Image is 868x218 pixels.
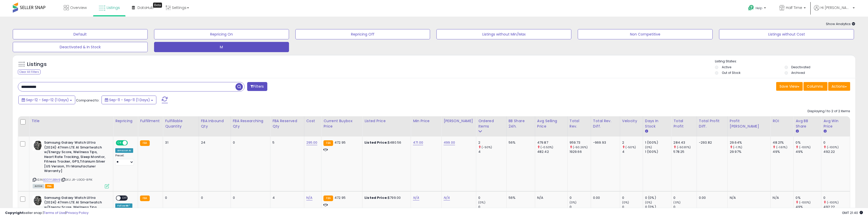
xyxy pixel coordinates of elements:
[593,140,616,145] div: -969.93
[622,118,641,124] div: Velocity
[436,29,571,39] button: Listings without Min/Max
[814,5,855,17] a: Hi [PERSON_NAME]
[823,140,850,145] div: 0
[233,118,268,129] div: FBA Researching Qty
[645,145,652,149] small: (0%)
[66,210,89,215] a: Privacy Policy
[102,96,156,104] button: Sep-11 - Sep-11 (1 Days)
[137,5,154,10] span: DataHub
[154,29,289,39] button: Repricing On
[699,118,725,129] div: Total Profit Diff.
[165,118,196,129] div: Fulfillable Quantity
[823,196,850,200] div: 0
[13,29,148,39] button: Default
[537,196,563,200] div: N/A
[540,145,553,149] small: (-0.53%)
[823,129,826,134] small: Avg Win Price.
[31,118,111,124] div: Title
[272,118,302,129] div: FBA Reserved Qty
[323,118,360,129] div: Current Buybox Price
[578,29,713,39] button: Non Competitive
[730,196,766,200] div: N/A
[121,196,129,200] span: OFF
[677,145,691,149] small: (-50.81%)
[622,140,643,145] div: 2
[796,140,821,145] div: 0%
[272,196,300,200] div: 4
[570,118,589,129] div: Total Rev.
[140,196,149,201] small: FBA
[537,140,567,145] div: 479.87
[715,59,855,64] p: Listing States:
[115,118,136,124] div: Repricing
[33,140,109,188] div: ASIN:
[799,200,811,204] small: (-100%)
[478,118,504,129] div: Ordered Items
[364,118,409,124] div: Listed Price
[478,200,485,204] small: (0%)
[730,150,770,154] div: 29.97%
[364,140,388,145] b: Listed Price:
[730,118,768,129] div: Profit [PERSON_NAME]
[109,97,150,102] span: Sep-11 - Sep-11 (1 Days)
[165,140,195,145] div: 31
[76,98,99,103] span: Compared to:
[673,140,696,145] div: 284.43
[334,140,346,145] span: 472.95
[791,71,805,75] label: Archived
[43,178,60,182] a: B0D1YLBBMB
[116,141,123,145] span: ON
[482,145,492,149] small: (-50%)
[5,211,89,215] div: seller snap | |
[673,200,681,204] small: (0%)
[33,196,43,206] img: 51aXySo2zkL._SL40_.jpg
[842,210,863,215] span: 2025-09-12 21:40 GMT
[756,6,762,10] span: Help
[323,196,333,201] small: FBA
[570,200,577,204] small: (0%)
[773,150,793,154] div: 49%
[827,200,839,204] small: (-100%)
[18,96,75,104] button: Sep-12 - Sep-12 (1 Days)
[478,140,506,145] div: 2
[773,140,793,145] div: 48.21%
[537,150,567,154] div: 482.42
[201,196,227,200] div: 0
[364,195,388,200] b: Listed Price:
[201,118,229,129] div: FBA inbound Qty
[622,200,629,204] small: (0%)
[722,65,731,69] label: Active
[478,150,506,154] div: 4
[233,140,267,145] div: 0
[115,148,133,153] div: Amazon AI
[826,21,855,26] span: Show Analytics
[413,195,419,200] a: N/A
[27,61,47,68] h5: Listings
[730,140,770,145] div: 29.64%
[733,145,742,149] small: (-1.1%)
[796,150,821,154] div: 49%
[622,150,643,154] div: 4
[773,118,791,124] div: ROI
[673,196,696,200] div: 0
[5,210,24,215] strong: Copyright
[272,140,300,145] div: 5
[645,150,671,154] div: 1 (100%)
[570,150,591,154] div: 1929.66
[796,129,799,134] small: Avg BB Share.
[413,118,439,124] div: Min Price
[18,70,41,74] div: Clear All Filters
[509,196,531,200] div: 56%
[827,145,839,149] small: (-100%)
[593,196,616,200] div: 0.00
[722,71,740,75] label: Out of Stock
[699,140,724,145] div: -293.82
[364,140,407,145] div: $480.56
[776,82,803,91] button: Save View
[744,1,771,17] a: Help
[13,42,148,52] button: Deactivated & In Stock
[334,195,346,200] span: 472.95
[622,196,643,200] div: 0
[107,5,120,10] span: Listings
[127,141,135,145] span: OFF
